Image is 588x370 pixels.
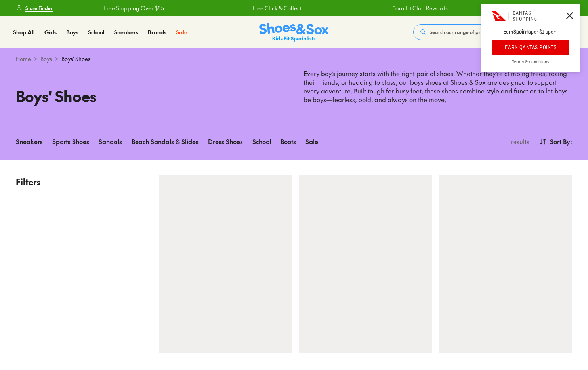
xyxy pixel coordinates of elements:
p: Earn per $1 spent [481,29,580,40]
p: results [508,137,529,146]
a: Store Finder [16,1,53,15]
button: Sort By: [539,133,572,150]
span: Store Finder [25,4,53,11]
strong: 3 points [513,29,531,36]
button: EARN QANTAS POINTS [492,40,569,55]
a: Boys [40,55,52,63]
a: Home [16,55,31,63]
span: : [570,137,572,146]
a: Boots [281,133,296,150]
a: Beach Sandals & Slides [132,133,199,150]
a: Dress Shoes [208,133,243,150]
a: Book a FREE Expert Fitting [504,1,572,15]
button: Search our range of products [413,24,527,40]
a: Sale [305,133,318,150]
span: Search our range of products [430,29,495,36]
h1: Boys' Shoes [16,85,284,107]
a: Terms & conditions [481,59,580,72]
a: Girls [44,28,57,36]
a: School [88,28,105,36]
a: Sandals [99,133,122,150]
a: Brands [148,28,166,36]
span: Sort By [550,137,570,146]
a: Shop All [13,28,35,36]
a: Sports Shoes [52,133,89,150]
a: Free Shipping Over $85 [104,4,164,12]
a: Sneakers [16,133,43,150]
a: Earn Fit Club Rewards [392,4,448,12]
a: School [252,133,271,150]
p: Every boy’s journey starts with the right pair of shoes. Whether they’re climbing trees, racing t... [304,69,572,104]
a: Sneakers [114,28,138,36]
a: Sale [176,28,187,36]
p: Filters [16,175,143,189]
a: Boys [66,28,78,36]
div: > > [16,55,572,63]
a: Shoes & Sox [259,23,329,42]
span: Boys' Shoes [61,55,90,63]
a: Free Click & Collect [252,4,302,12]
img: SNS_Logo_Responsive.svg [259,23,329,42]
